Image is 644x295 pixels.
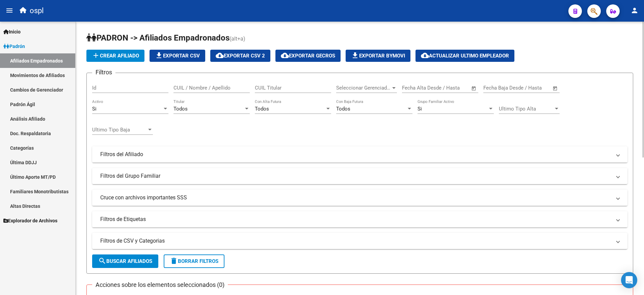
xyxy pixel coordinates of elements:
[98,257,106,265] mat-icon: search
[3,217,57,224] span: Explorador de Archivos
[155,53,200,59] span: Exportar CSV
[483,85,511,91] input: Fecha inicio
[421,53,509,59] span: Actualizar ultimo Empleador
[98,258,152,264] span: Buscar Afiliados
[230,35,245,42] span: (alt+a)
[92,211,627,227] mat-expansion-panel-header: Filtros de Etiquetas
[92,68,115,77] h3: Filtros
[30,3,44,18] span: ospl
[630,6,639,15] mat-icon: person
[402,85,429,91] input: Fecha inicio
[92,127,147,133] span: Ultimo Tipo Baja
[173,106,188,112] span: Todos
[92,254,158,268] button: Buscar Afiliados
[470,84,478,92] button: Open calendar
[275,50,341,62] button: Exportar GECROS
[3,43,25,50] span: Padrón
[351,51,359,59] mat-icon: file_download
[415,50,514,62] button: Actualizar ultimo Empleador
[210,50,270,62] button: Exportar CSV 2
[499,106,554,112] span: Ultimo Tipo Alta
[346,50,410,62] button: Exportar Bymovi
[418,106,422,112] span: Si
[86,50,144,62] button: Crear Afiliado
[170,257,178,265] mat-icon: delete
[281,53,335,59] span: Exportar GECROS
[517,85,549,91] input: Fecha fin
[92,106,97,112] span: Si
[92,51,100,59] mat-icon: add
[100,216,611,223] mat-panel-title: Filtros de Etiquetas
[336,106,350,112] span: Todos
[100,151,611,158] mat-panel-title: Filtros del Afiliado
[92,233,627,249] mat-expansion-panel-header: Filtros de CSV y Categorias
[351,53,405,59] span: Exportar Bymovi
[552,84,559,92] button: Open calendar
[336,85,391,91] span: Seleccionar Gerenciador
[100,194,611,201] mat-panel-title: Cruce con archivos importantes SSS
[100,237,611,245] mat-panel-title: Filtros de CSV y Categorias
[216,53,265,59] span: Exportar CSV 2
[3,28,21,35] span: Inicio
[155,51,163,59] mat-icon: file_download
[281,51,289,59] mat-icon: cloud_download
[255,106,269,112] span: Todos
[421,51,429,59] mat-icon: cloud_download
[435,85,468,91] input: Fecha fin
[100,172,611,180] mat-panel-title: Filtros del Grupo Familiar
[92,280,228,290] h3: Acciones sobre los elementos seleccionados (0)
[92,53,139,59] span: Crear Afiliado
[170,258,218,264] span: Borrar Filtros
[216,51,224,59] mat-icon: cloud_download
[5,6,14,15] mat-icon: menu
[92,168,627,184] mat-expansion-panel-header: Filtros del Grupo Familiar
[92,190,627,206] mat-expansion-panel-header: Cruce con archivos importantes SSS
[621,272,637,288] div: Open Intercom Messenger
[86,33,230,43] span: PADRON -> Afiliados Empadronados
[150,50,205,62] button: Exportar CSV
[92,146,627,163] mat-expansion-panel-header: Filtros del Afiliado
[164,254,224,268] button: Borrar Filtros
